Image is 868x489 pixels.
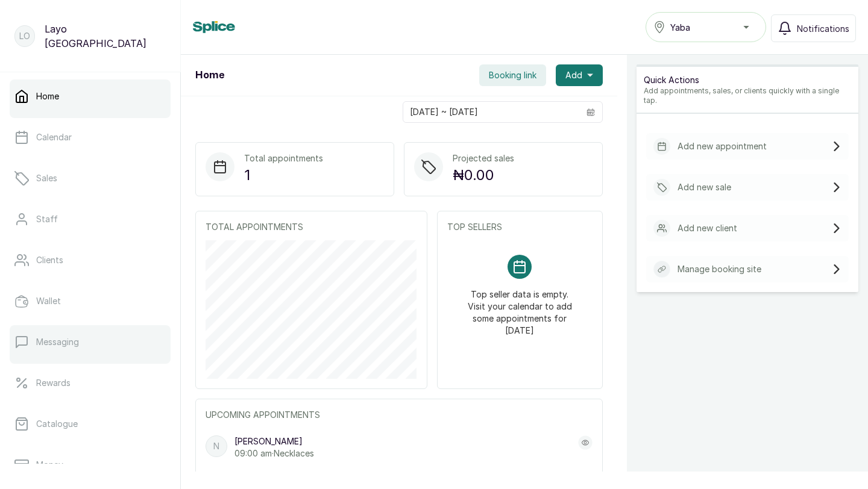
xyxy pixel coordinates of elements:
p: Staff [36,213,58,225]
p: Add new client [678,222,737,234]
button: Yaba [646,12,766,42]
p: Messaging [36,336,79,348]
a: Money [10,448,171,482]
p: Quick Actions [644,74,851,86]
a: Rewards [10,366,171,400]
a: Staff [10,202,171,236]
p: Layo [GEOGRAPHIC_DATA] [45,22,166,51]
p: Manage booking site [678,263,761,275]
button: Notifications [771,14,856,42]
p: Calendar [36,131,72,143]
p: Wallet [36,295,61,307]
p: TOP SELLERS [447,221,593,233]
p: Catalogue [36,418,78,430]
p: Top seller data is empty. Visit your calendar to add some appointments for [DATE] [462,279,578,337]
p: N [213,440,219,452]
span: Yaba [670,21,690,34]
p: [PERSON_NAME] [234,435,314,447]
button: Add [556,64,603,86]
p: Rewards [36,377,71,389]
a: Catalogue [10,407,171,441]
p: Projected sales [453,152,514,164]
a: Messaging [10,325,171,359]
p: Add new sale [678,181,731,193]
span: Booking link [489,69,536,81]
a: Calendar [10,120,171,154]
p: LO [19,30,30,42]
h1: Home [195,68,224,83]
input: Select date [403,102,579,122]
p: 09:00 am · Necklaces [234,447,314,459]
p: Clients [36,254,63,266]
p: 1 [244,164,323,186]
p: TOTAL APPOINTMENTS [206,221,417,233]
a: Sales [10,161,171,195]
span: Notifications [797,22,849,35]
a: Wallet [10,284,171,318]
p: Sales [36,172,57,184]
button: Booking link [479,64,546,86]
p: Total appointments [244,152,323,164]
span: Add [565,69,582,81]
p: Money [36,459,63,471]
p: Add new appointment [678,140,767,152]
p: Add appointments, sales, or clients quickly with a single tap. [644,86,851,105]
svg: calendar [587,108,595,116]
p: ₦0.00 [453,164,514,186]
p: Home [36,90,59,102]
p: UPCOMING APPOINTMENTS [206,409,593,421]
a: Home [10,79,171,113]
a: Clients [10,243,171,277]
